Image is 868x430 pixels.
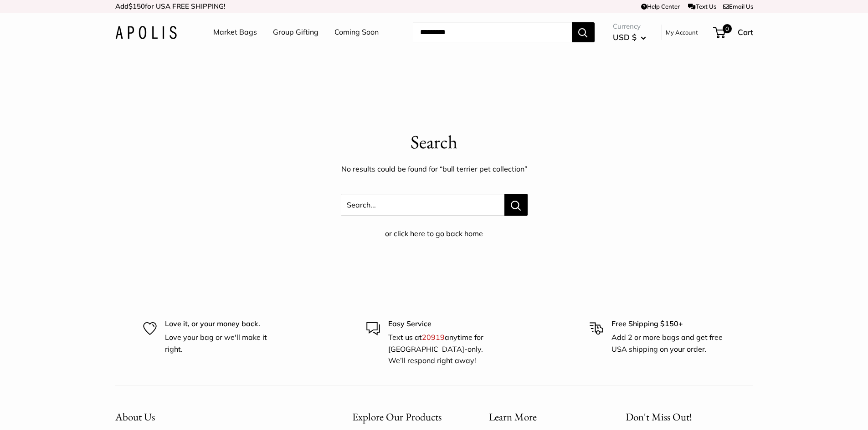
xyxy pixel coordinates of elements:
[422,333,445,342] a: 20919
[165,332,279,355] p: Love your bag or we'll make it right.
[489,408,594,426] button: Learn More
[714,25,753,40] a: 0 Cart
[115,26,177,39] img: Apolis
[722,24,731,33] span: 0
[611,318,725,330] p: Free Shipping $150+
[738,27,753,37] span: Cart
[489,410,537,424] span: Learn More
[115,129,753,156] p: Search
[385,229,483,238] a: or click here to go back home
[666,27,698,38] a: My Account
[723,3,753,10] a: Email Us
[115,408,320,426] button: About Us
[572,22,595,42] button: Search
[115,162,753,176] p: No results could be found for “bull terrier pet collection”
[611,332,725,355] p: Add 2 or more bags and get free USA shipping on your order.
[626,408,753,426] p: Don't Miss Out!
[128,2,145,10] span: $150
[165,318,279,330] p: Love it, or your money back.
[352,408,457,426] button: Explore Our Products
[641,3,680,10] a: Help Center
[613,20,646,33] span: Currency
[352,410,442,424] span: Explore Our Products
[334,25,379,39] a: Coming Soon
[388,318,502,330] p: Easy Service
[115,410,155,424] span: About Us
[613,32,637,42] span: USD $
[388,332,502,367] p: Text us at anytime for [GEOGRAPHIC_DATA]-only. We’ll respond right away!
[688,3,716,10] a: Text Us
[213,25,257,39] a: Market Bags
[413,22,572,42] input: Search...
[613,30,646,45] button: USD $
[504,194,528,216] button: Search...
[273,25,318,39] a: Group Gifting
